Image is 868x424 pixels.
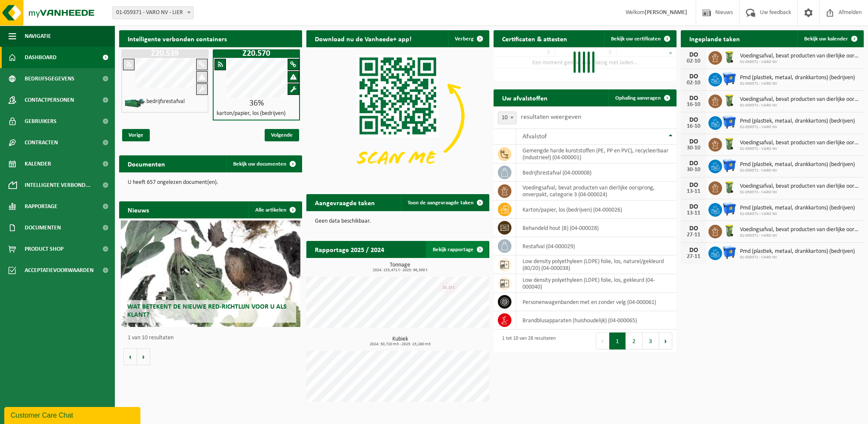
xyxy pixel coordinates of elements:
span: 01-059371 - VARO NV [740,233,859,238]
div: DO [685,52,702,58]
span: 01-059371 - VARO NV [740,125,855,130]
div: DO [685,247,702,254]
span: Voedingsafval, bevat producten van dierlijke oorsprong, onverpakt, categorie 3 [740,96,859,103]
span: 2024: 30,720 m3 - 2025: 23,280 m3 [311,342,489,347]
span: Contracten [25,132,58,153]
div: DO [685,203,702,210]
span: 10 [498,112,516,124]
span: Voedingsafval, bevat producten van dierlijke oorsprong, onverpakt, categorie 3 [740,140,859,146]
div: DO [685,225,702,232]
img: WB-0140-HPE-GN-50 [722,223,737,238]
span: Bedrijfsgegevens [25,68,74,89]
div: 27-11 [685,254,702,260]
span: Gebruikers [25,111,57,132]
p: U heeft 657 ongelezen document(en). [128,180,294,186]
div: 13-11 [685,210,702,216]
div: DO [685,95,702,102]
td: gemengde harde kunststoffen (PE, PP en PVC), recycleerbaar (industrieel) (04-000001) [516,145,677,163]
img: WB-1100-HPE-BE-01 [722,202,737,216]
p: 1 van 10 resultaten [128,335,298,341]
span: Navigatie [25,26,51,47]
span: Ophaling aanvragen [615,95,661,101]
span: Intelligente verbond... [25,175,91,196]
td: behandeld hout (B) (04-000028) [516,219,677,237]
h2: Ingeplande taken [681,30,748,47]
a: Ophaling aanvragen [608,89,676,106]
span: 01-059371 - VARO NV [740,190,859,195]
div: 02-10 [685,80,702,86]
iframe: chat widget [4,405,142,424]
img: WB-1100-HPE-BE-01 [722,72,737,86]
h3: Kubiek [311,336,489,347]
td: bedrijfsrestafval (04-000008) [516,163,677,182]
h1: Z20.570 [215,49,298,58]
td: low density polyethyleen (LDPE) folie, los, naturel/gekleurd (80/20) (04-000038) [516,255,677,274]
td: low density polyethyleen (LDPE) folie, los, gekleurd (04-000040) [516,274,677,293]
span: 10 [498,112,517,124]
span: 01-059371 - VARO NV [740,60,859,65]
h2: Intelligente verbonden containers [119,30,302,47]
span: Pmd (plastiek, metaal, drankkartons) (bedrijven) [740,248,855,255]
h2: Uw afvalstoffen [494,89,556,106]
a: Wat betekent de nieuwe RED-richtlijn voor u als klant? [121,221,300,327]
span: 01-059371 - VARO NV [740,168,855,173]
button: 3 [642,332,659,350]
a: Bekijk uw kalender [797,30,863,47]
td: personenwagenbanden met en zonder velg (04-000061) [516,293,677,311]
span: Acceptatievoorwaarden [25,260,94,281]
img: WB-0140-HPE-GN-50 [722,93,737,108]
button: Previous [596,332,609,350]
td: brandblusapparaten (huishoudelijk) (04-000065) [516,311,677,329]
div: 16-10 [685,102,702,108]
h2: Rapportage 2025 / 2024 [306,241,393,258]
span: 01-059371 - VARO NV [740,255,855,260]
span: Bekijk uw documenten [233,161,286,167]
div: 30-10 [685,145,702,151]
div: DO [685,117,702,123]
span: Verberg [455,36,474,42]
div: DO [685,182,702,189]
h2: Download nu de Vanheede+ app! [306,30,420,47]
button: 2 [626,332,642,350]
a: Bekijk rapportage [426,241,488,258]
a: Bekijk uw documenten [226,155,301,172]
button: Vorige [123,348,137,365]
button: Next [659,332,672,350]
div: 27-11 [685,232,702,238]
h4: bedrijfsrestafval [146,99,185,105]
label: resultaten weergeven [521,114,581,120]
h2: Documenten [119,155,174,172]
span: 01-059371 - VARO NV - LIER [113,7,193,19]
img: Download de VHEPlus App [306,47,489,185]
span: Voedingsafval, bevat producten van dierlijke oorsprong, onverpakt, categorie 3 [740,226,859,233]
img: WB-1100-HPE-BE-01 [722,158,737,173]
img: WB-1100-HPE-BE-01 [722,245,737,260]
span: Dashboard [25,47,57,68]
h3: Tonnage [311,262,489,272]
span: Kalender [25,153,51,175]
h1: Z20.539 [123,49,206,58]
div: 16-10 [685,123,702,129]
div: 1 tot 10 van 28 resultaten [498,332,556,350]
img: HK-XZ-20-GN-01 [124,98,146,109]
button: Volgende [137,348,150,365]
strong: [PERSON_NAME] [645,9,687,16]
span: Pmd (plastiek, metaal, drankkartons) (bedrijven) [740,205,855,212]
td: restafval (04-000029) [516,237,677,255]
img: WB-0140-HPE-GN-50 [722,50,737,64]
span: Volgende [265,129,299,141]
span: 2024: 153,471 t - 2025: 96,500 t [311,268,489,272]
span: Vorige [122,129,150,141]
h2: Nieuws [119,201,157,218]
span: 01-059371 - VARO NV [740,81,855,86]
span: Bekijk uw certificaten [611,36,661,42]
p: Geen data beschikbaar. [315,218,481,224]
span: Documenten [25,217,61,238]
span: 01-059371 - VARO NV [740,146,859,152]
div: 13-11 [685,189,702,195]
span: Afvalstof [523,133,547,140]
span: Rapportage [25,196,57,217]
div: 20,15 t [440,283,457,292]
a: Bekijk uw certificaten [604,30,676,47]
